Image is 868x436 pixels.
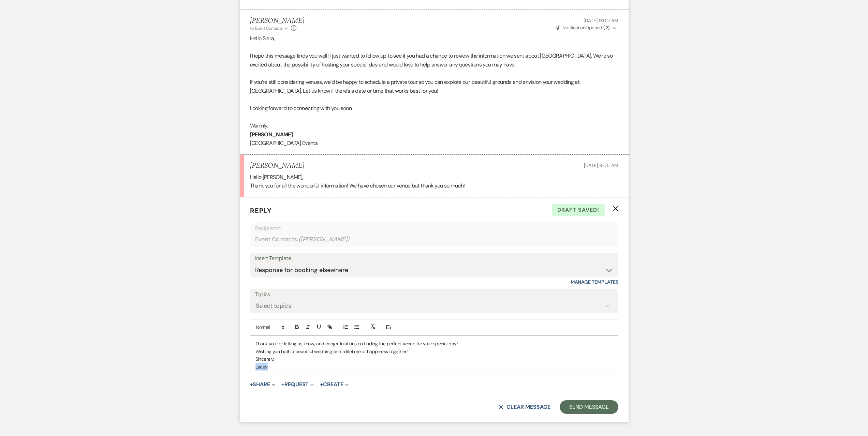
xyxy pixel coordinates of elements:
div: Event Contacts [255,233,613,246]
p: Warmly, [250,121,618,130]
strong: [PERSON_NAME] [250,131,293,138]
h5: [PERSON_NAME] [250,162,304,170]
span: to: Event Contacts [250,26,283,31]
span: [DATE] 9:05 AM [584,162,618,168]
span: + [281,382,284,387]
button: NotificationOpened (2) [555,24,618,31]
span: Draft saved! [552,204,605,216]
p: Looking forward to connecting with you soon. [250,104,618,113]
div: Select topics [256,301,291,311]
span: Opened [556,25,610,31]
p: Hello [PERSON_NAME], [250,173,618,182]
button: Request [281,382,314,387]
span: + [320,382,323,387]
h5: [PERSON_NAME] [250,17,304,25]
p: If you’re still considering venues, we’d be happy to schedule a private tour so you can explore o... [250,78,618,95]
div: Insert Template [255,254,613,264]
strong: ( 2 ) [603,25,609,31]
p: [GEOGRAPHIC_DATA] Events [250,139,618,148]
button: to: Event Contacts [250,25,289,31]
p: Thank you for all the wonderful information! We have chosen our venue but thank you so much! [250,181,618,190]
p: Wishing you both a beautiful wedding and a lifetime of happiness together! [255,348,613,355]
p: Thank you for letting us know, and congratulations on finding the perfect venue for your special ... [255,340,613,347]
p: Recipients* [255,224,613,233]
span: Notification [562,25,585,31]
p: Hello Siera, [250,34,618,43]
label: Topics [255,290,613,300]
a: Manage Templates [571,279,618,285]
span: Reply [250,206,272,215]
span: + [250,382,253,387]
button: Send Message [560,400,618,414]
button: Share [250,382,276,387]
button: Create [320,382,348,387]
span: [DATE] 9:00 AM [584,17,618,24]
span: ( [PERSON_NAME] ) [298,235,350,244]
p: Lacey [255,363,613,371]
p: Sincerely, [255,355,613,363]
button: Clear message [498,404,550,410]
p: I hope this message finds you well! I just wanted to follow up to see if you had a chance to revi... [250,51,618,69]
